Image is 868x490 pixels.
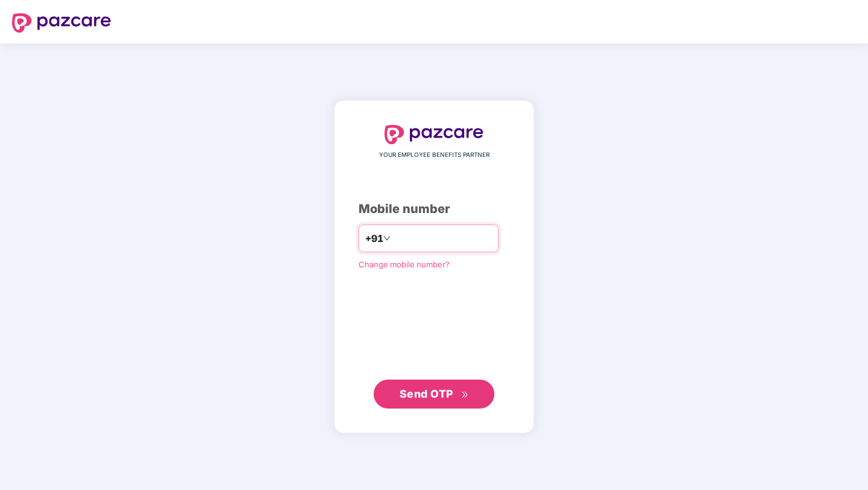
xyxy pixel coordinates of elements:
[359,259,450,269] a: Change mobile number?
[400,387,453,400] span: Send OTP
[383,235,391,242] span: down
[379,150,490,160] span: YOUR EMPLOYEE BENEFITS PARTNER
[385,125,483,144] img: logo
[12,13,111,33] img: logo
[374,380,494,409] button: Send OTPdouble-right
[461,391,469,399] span: double-right
[365,231,383,246] span: +91
[359,200,509,218] div: Mobile number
